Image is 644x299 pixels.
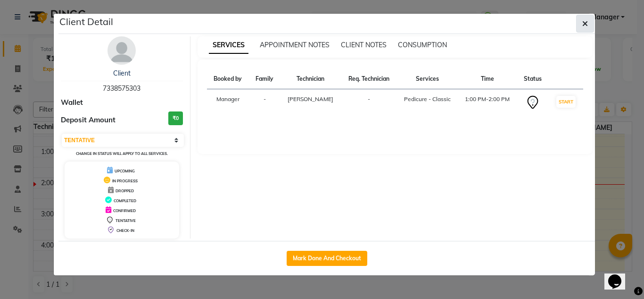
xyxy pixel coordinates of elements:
[114,198,136,203] span: COMPLETED
[107,36,136,65] img: avatar
[249,69,280,89] th: Family
[287,251,367,266] button: Mark Done And Checkout
[61,97,83,108] span: Wallet
[207,69,249,89] th: Booked by
[341,89,396,116] td: -
[341,69,396,89] th: Req. Technician
[76,151,168,156] small: Change in status will apply to all services.
[556,96,576,108] button: START
[112,179,138,183] span: IN PROGRESS
[59,15,113,29] h5: Client Detail
[249,89,280,116] td: -
[113,208,136,213] span: CONFIRMED
[288,95,333,103] span: [PERSON_NAME]
[604,261,635,290] iframe: chat widget
[116,188,134,193] span: DROPPED
[207,89,249,116] td: Manager
[341,41,387,49] span: CLIENT NOTES
[116,228,134,233] span: CHECK-IN
[103,84,140,93] span: 7338575303
[280,69,341,89] th: Technician
[116,218,136,223] span: TENTATIVE
[113,69,131,77] a: Client
[457,69,517,89] th: Time
[260,41,330,49] span: APPOINTMENT NOTES
[403,95,452,103] div: Pedicure - Classic
[115,169,135,173] span: UPCOMING
[209,37,248,54] span: SERVICES
[517,69,548,89] th: Status
[457,89,517,116] td: 1:00 PM-2:00 PM
[61,115,116,126] span: Deposit Amount
[397,69,457,89] th: Services
[168,111,183,125] h3: ₹0
[398,41,447,49] span: CONSUMPTION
